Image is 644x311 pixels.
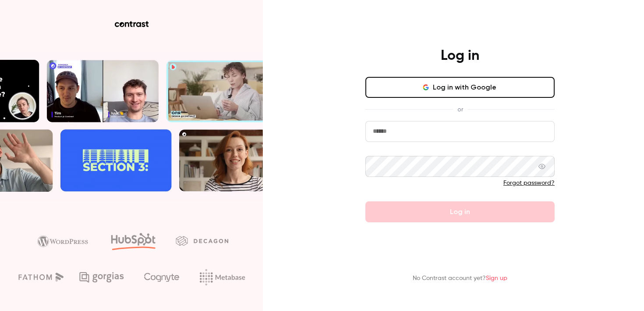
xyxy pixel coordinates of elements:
[176,236,228,245] img: decagon
[441,47,479,65] h4: Log in
[453,105,467,114] span: or
[413,274,507,283] p: No Contrast account yet?
[365,77,555,98] button: Log in with Google
[503,180,555,186] a: Forgot password?
[486,275,507,281] a: Sign up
